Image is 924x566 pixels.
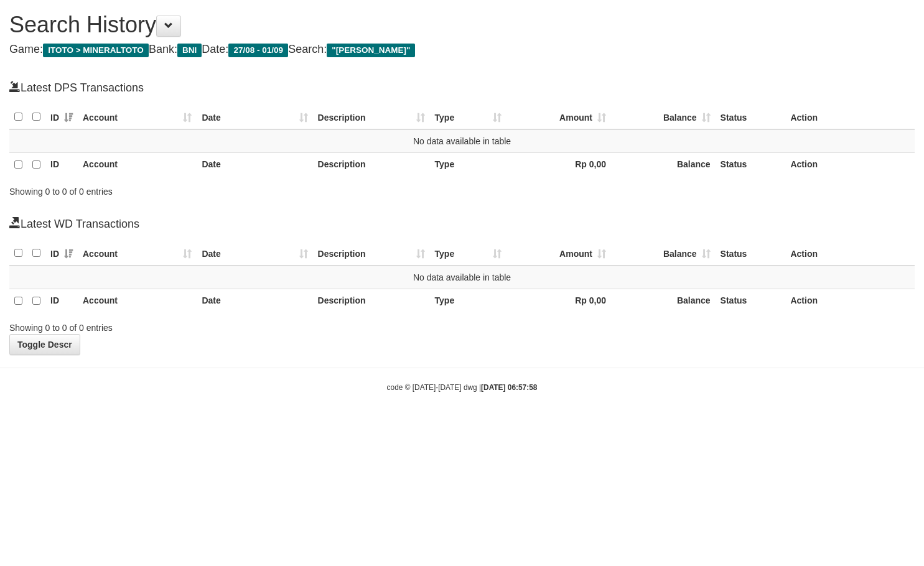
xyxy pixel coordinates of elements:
h4: Latest DPS Transactions [9,80,915,95]
th: Action [785,105,915,129]
th: Description [313,153,430,177]
th: ID [45,289,78,313]
th: Balance [611,153,716,177]
th: Description: activate to sort column ascending [313,105,430,129]
strong: [DATE] 06:57:58 [481,383,537,392]
th: Amount: activate to sort column ascending [506,241,611,266]
th: ID: activate to sort column ascending [45,105,78,129]
span: "[PERSON_NAME]" [327,44,415,57]
th: Account: activate to sort column ascending [78,241,197,266]
span: BNI [177,44,202,57]
th: Status [716,153,786,177]
th: Rp 0,00 [506,289,611,313]
th: Balance [611,289,716,313]
th: Type [430,153,507,177]
h1: Search History [9,12,915,37]
th: Description [313,289,430,313]
th: Status [716,241,786,266]
th: Action [785,289,915,313]
th: Action [785,241,915,266]
th: Balance: activate to sort column ascending [611,105,716,129]
th: Action [785,153,915,177]
td: No data available in table [9,129,915,153]
td: No data available in table [9,266,915,289]
th: Description: activate to sort column ascending [313,241,430,266]
th: Date: activate to sort column ascending [197,241,312,266]
a: Toggle Descr [9,334,80,355]
th: Status [716,289,786,313]
th: Amount: activate to sort column ascending [506,105,611,129]
small: code © [DATE]-[DATE] dwg | [387,383,538,392]
th: Type: activate to sort column ascending [430,105,507,129]
th: Date [197,153,312,177]
h4: Latest WD Transactions [9,216,915,231]
div: Showing 0 to 0 of 0 entries [9,180,376,198]
th: Account [78,153,197,177]
div: Showing 0 to 0 of 0 entries [9,317,376,334]
th: Date [197,289,312,313]
span: ITOTO > MINERALTOTO [43,44,149,57]
span: 27/08 - 01/09 [228,44,288,57]
th: Type [430,289,507,313]
th: ID: activate to sort column ascending [45,241,78,266]
th: Status [716,105,786,129]
th: Account [78,289,197,313]
th: Date: activate to sort column ascending [197,105,312,129]
h4: Game: Bank: Date: Search: [9,44,915,56]
th: Balance: activate to sort column ascending [611,241,716,266]
th: Account: activate to sort column ascending [78,105,197,129]
th: Rp 0,00 [506,153,611,177]
th: Type: activate to sort column ascending [430,241,507,266]
th: ID [45,153,78,177]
